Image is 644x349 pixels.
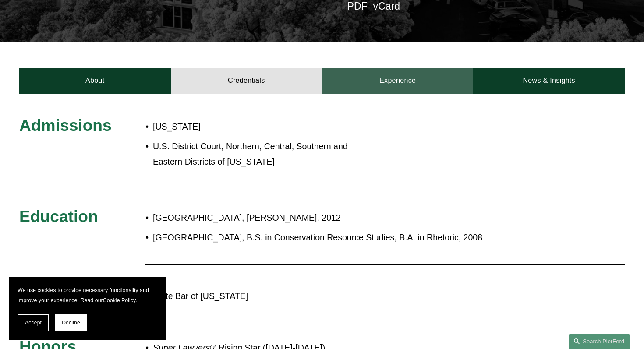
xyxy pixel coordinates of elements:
span: Admissions [19,116,112,134]
p: [GEOGRAPHIC_DATA], [PERSON_NAME], 2012 [153,210,549,226]
p: U.S. District Court, Northern, Central, Southern and Eastern Districts of [US_STATE] [153,139,372,169]
a: PDF [347,0,368,12]
a: News & Insights [473,68,624,94]
section: Cookie banner [9,277,166,340]
span: Accept [25,320,42,326]
a: Experience [322,68,473,94]
a: About [19,68,170,94]
a: vCard [373,0,400,12]
p: [US_STATE] [153,119,372,134]
span: Decline [62,320,80,326]
a: Credentials [171,68,322,94]
p: State Bar of [US_STATE] [153,289,549,304]
button: Accept [18,314,49,331]
button: Decline [55,314,87,331]
span: Education [19,207,98,226]
a: Search this site [569,334,630,349]
a: Cookie Policy [103,297,136,303]
p: We use cookies to provide necessary functionality and improve your experience. Read our . [18,286,158,305]
p: [GEOGRAPHIC_DATA], B.S. in Conservation Resource Studies, B.A. in Rhetoric, 2008 [153,230,549,245]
